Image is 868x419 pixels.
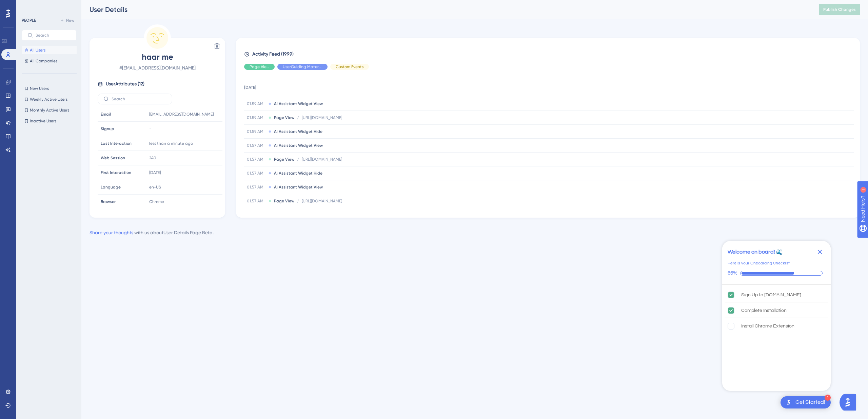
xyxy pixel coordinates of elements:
[149,199,164,204] span: Chrome
[252,50,294,58] span: Activity Feed (1999)
[101,141,132,146] span: Last Interaction
[98,64,217,72] span: # [EMAIL_ADDRESS][DOMAIN_NAME]
[101,170,131,175] span: First Interaction
[247,198,266,204] span: 01.57 AM
[36,33,71,38] input: Search
[149,155,156,161] span: 240
[149,126,151,132] span: -
[106,80,144,88] span: User Attributes ( 12 )
[785,398,793,406] img: launcher-image-alternative-text
[30,47,45,53] span: All Users
[274,198,294,204] span: Page View
[22,18,36,23] div: PEOPLE
[101,184,121,190] span: Language
[274,143,323,148] span: Ai Assistant Widget View
[725,287,828,302] div: Sign Up to UserGuiding.com is complete.
[47,3,49,9] div: 1
[725,319,828,334] div: Install Chrome Extension is incomplete.
[112,97,166,101] input: Search
[728,270,737,276] div: 66%
[274,171,322,176] span: Ai Assistant Widget Hide
[247,101,266,106] span: 01.59 AM
[741,322,794,330] div: Install Chrome Extension
[22,46,77,54] button: All Users
[30,107,69,113] span: Monthly Active Users
[22,95,77,103] button: Weekly Active Users
[297,198,299,204] span: /
[30,118,56,124] span: Inactive Users
[30,97,67,102] span: Weekly Active Users
[728,260,790,267] div: Here is your Onboarding Checklist
[247,115,266,120] span: 01.59 AM
[101,155,125,161] span: Web Session
[90,230,133,235] a: Share your thoughts
[795,399,825,406] div: Get Started!
[247,157,266,162] span: 01.57 AM
[149,170,161,175] time: [DATE]
[247,143,266,148] span: 01.57 AM
[149,184,161,190] span: en-US
[247,129,266,134] span: 01.59 AM
[814,246,825,257] div: Close Checklist
[781,396,831,408] div: Open Get Started! checklist, remaining modules: 1
[274,184,323,190] span: Ai Assistant Widget View
[741,291,801,299] div: Sign Up to [DOMAIN_NAME]
[101,126,114,132] span: Signup
[90,228,214,237] div: with us about User Details Page Beta .
[274,115,294,120] span: Page View
[728,248,783,256] div: Welcome on board! 🌊
[16,2,42,10] span: Need Help?
[247,171,266,176] span: 01.57 AM
[825,395,831,401] div: 1
[101,199,116,204] span: Browser
[149,141,193,146] time: less than a minute ago
[336,64,363,69] span: Custom Events
[22,57,77,65] button: All Companies
[66,18,74,23] span: New
[22,84,77,93] button: New Users
[98,52,217,62] span: haar me
[823,7,856,12] span: Publish Changes
[58,16,77,24] button: New
[302,115,342,120] span: [URL][DOMAIN_NAME]
[725,303,828,318] div: Complete Installation is complete.
[297,115,299,120] span: /
[274,129,322,134] span: Ai Assistant Widget Hide
[149,112,214,117] span: [EMAIL_ADDRESS][DOMAIN_NAME]
[274,157,294,162] span: Page View
[728,270,825,276] div: Checklist progress: 66%
[283,64,322,69] span: UserGuiding Material
[274,101,323,106] span: Ai Assistant Widget View
[30,86,49,91] span: New Users
[302,198,342,204] span: [URL][DOMAIN_NAME]
[302,157,342,162] span: [URL][DOMAIN_NAME]
[244,75,854,97] td: [DATE]
[741,306,787,315] div: Complete Installation
[819,4,860,15] button: Publish Changes
[22,117,77,125] button: Inactive Users
[30,58,57,64] span: All Companies
[250,64,269,69] span: Page View
[90,5,802,14] div: User Details
[247,184,266,190] span: 01.57 AM
[297,157,299,162] span: /
[22,106,77,114] button: Monthly Active Users
[722,285,831,389] div: Checklist items
[722,241,831,391] div: Checklist Container
[101,112,111,117] span: Email
[840,392,860,413] iframe: UserGuiding AI Assistant Launcher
